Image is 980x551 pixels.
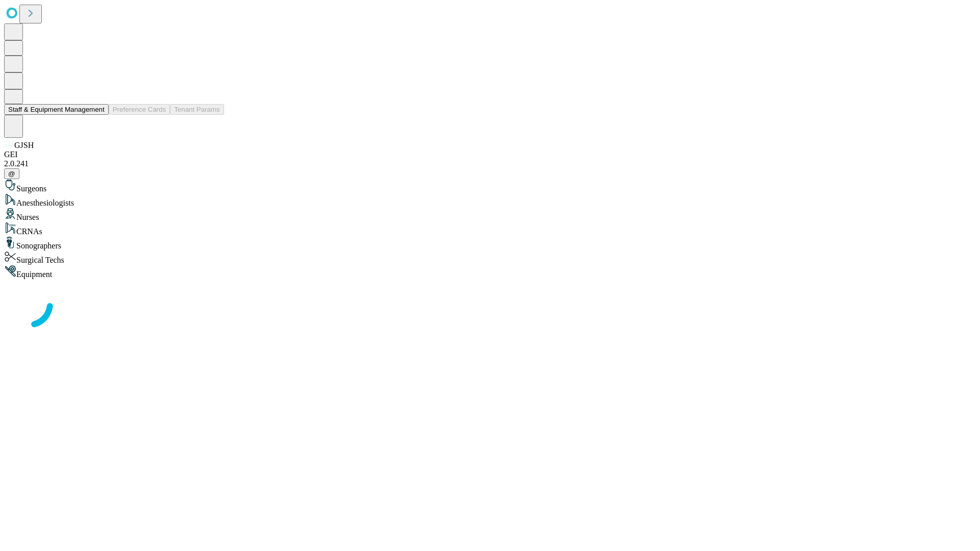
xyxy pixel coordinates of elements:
[4,236,976,251] div: Sonographers
[4,150,976,159] div: GEI
[109,104,170,115] button: Preference Cards
[4,193,976,208] div: Anesthesiologists
[4,208,976,222] div: Nurses
[4,251,976,265] div: Surgical Techs
[4,222,976,236] div: CRNAs
[8,170,15,178] span: @
[4,168,19,179] button: @
[4,159,976,168] div: 2.0.241
[14,141,34,149] span: GJSH
[170,104,224,115] button: Tenant Params
[4,265,976,279] div: Equipment
[4,179,976,193] div: Surgeons
[4,104,109,115] button: Staff & Equipment Management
